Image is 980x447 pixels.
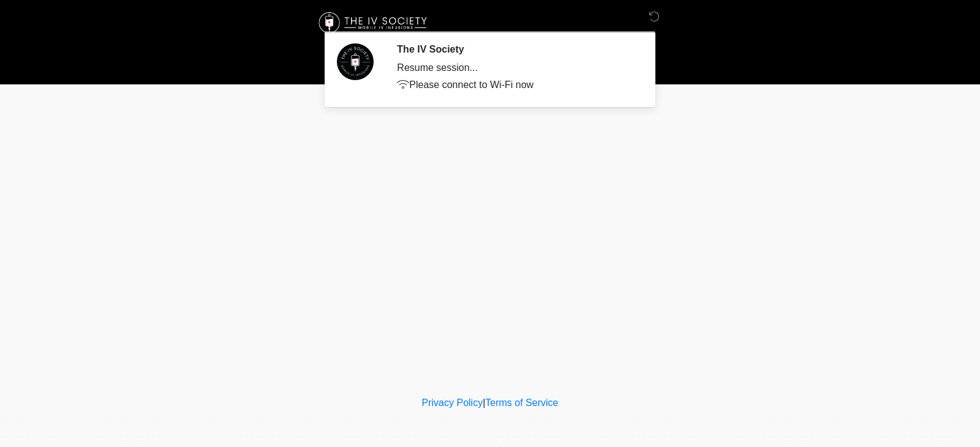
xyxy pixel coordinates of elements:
[397,78,634,92] p: Please connect to Wi-Fi now
[483,397,485,408] a: |
[397,61,634,75] div: Resume session...
[315,9,432,37] img: The IV Society Logo
[337,43,374,80] img: Agent Avatar
[485,397,558,408] a: Terms of Service
[397,43,634,55] h2: The IV Society
[422,397,483,408] a: Privacy Policy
